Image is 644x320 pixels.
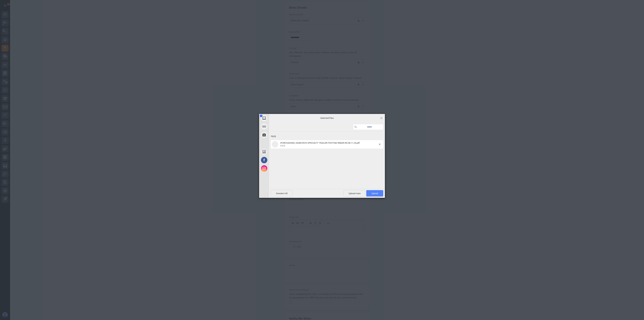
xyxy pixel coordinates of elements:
span: Deselect All [271,190,293,196]
span: Upload more [343,190,366,196]
span: Selected Files [293,116,361,119]
div: Unsplash [259,147,299,156]
div: Take Photo [259,131,299,139]
span: (PURCHASING)-26283-RICH SPECIALTY TRAILER-FOOTING REBAR-R0-08.11.25.pdf [280,142,360,144]
div: Link (URL) [259,122,299,131]
span: Upload [371,192,378,195]
span: 85KB [280,145,285,147]
span: Upload [366,190,383,196]
span: Click here or hit ESC to close picker [380,116,383,120]
span: (PURCHASING)-26283-RICH SPECIALTY TRAILER-FOOTING REBAR-R0-08.11.25.pdf [279,142,379,147]
span: 1 [260,115,262,117]
div: Instagram [259,164,299,173]
div: Files [271,133,383,140]
div: Facebook [259,156,299,164]
div: Web Search [259,139,299,147]
div: My Device [259,114,299,122]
